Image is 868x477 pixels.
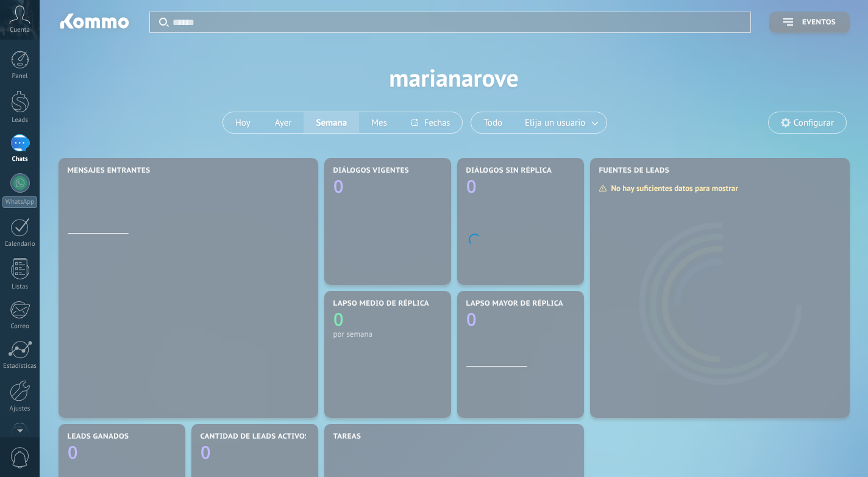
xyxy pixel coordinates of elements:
div: Ajustes [2,405,38,413]
div: Panel [2,73,38,81]
div: WhatsApp [2,196,37,208]
div: Chats [2,156,38,163]
div: Correo [2,323,38,331]
div: Calendario [2,240,38,248]
span: Cuenta [10,26,30,34]
div: Leads [2,117,38,124]
div: Listas [2,283,38,291]
div: Estadísticas [2,362,38,370]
